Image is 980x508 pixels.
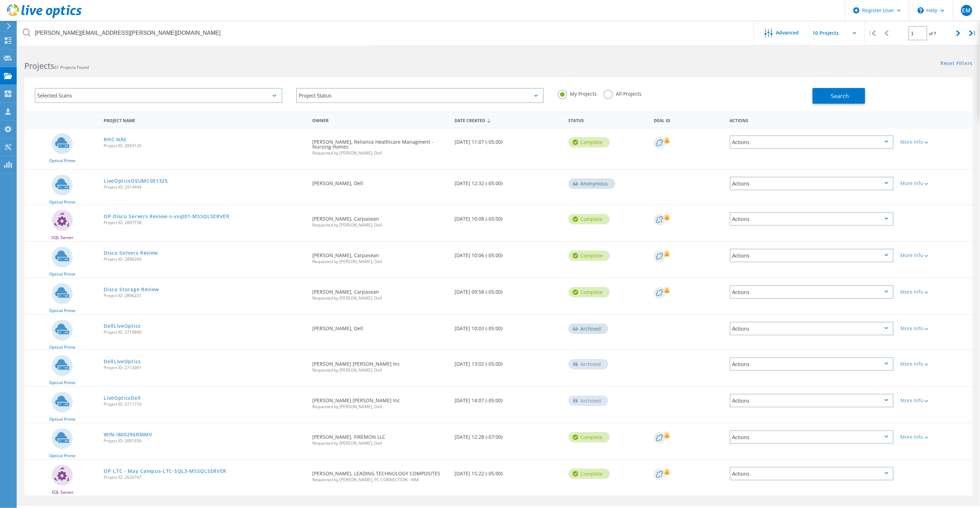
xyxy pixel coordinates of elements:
div: More Info [901,362,970,366]
a: WIN-I860296RMMV [104,432,152,437]
a: Live Optics Dashboard [7,15,82,19]
a: Disco Storage Review [104,287,159,292]
div: [DATE] 14:07 (-05:00) [451,387,565,410]
div: Complete [569,214,610,224]
span: Project ID: 2993120 [104,144,305,148]
div: Archived [569,359,608,370]
span: EM [962,8,971,13]
span: Search [831,92,849,100]
span: Requested by [PERSON_NAME], Dell [312,441,448,445]
div: Actions [726,113,897,126]
a: OP-Disco Servers Review-s-vsql01-MSSQLSERVER [104,214,230,219]
a: Reset Filters [941,61,973,67]
div: [PERSON_NAME], Dell [309,170,451,193]
span: Project ID: 2711710 [104,402,305,406]
div: Actions [730,249,894,262]
div: [PERSON_NAME], Reliance Healthcare Managment - Nursing Homes [309,128,451,162]
div: [DATE] 15:22 (-05:00) [451,460,565,483]
div: Complete [569,469,610,479]
span: Requested by [PERSON_NAME], Dell [312,405,448,409]
span: Project ID: 2719896 [104,330,305,334]
span: Optical Prime [49,200,75,204]
input: Search projects by name, owner, ID, company, etc [17,21,754,45]
div: Complete [569,251,610,261]
span: Requested by [PERSON_NAME], Dell [312,296,448,300]
div: Archived [569,324,608,334]
div: Anonymous [569,178,615,189]
div: [DATE] 11:07 (-05:00) [451,128,565,151]
div: [PERSON_NAME], Dell [309,315,451,338]
span: Requested by [PERSON_NAME], PC CONNECTION - MM [312,478,448,482]
div: Actions [730,394,894,407]
div: Project Name [100,113,309,126]
span: Project ID: 2896266 [104,257,305,261]
a: OP-LTC - May Campus-LTC-SQL3-MSSQLSERVER [104,469,226,474]
span: Optical Prime [49,345,75,349]
div: Actions [730,322,894,335]
div: [PERSON_NAME] [PERSON_NAME] Inc [309,387,451,416]
span: Requested by [PERSON_NAME], Dell [312,151,448,155]
div: More Info [901,398,970,403]
a: DellLiveOptics [104,324,141,328]
span: Advanced [776,30,799,35]
div: [DATE] 09:58 (-05:00) [451,278,565,301]
span: SQL Server [51,236,73,240]
div: More Info [901,181,970,186]
div: [DATE] 10:08 (-05:00) [451,205,565,228]
span: Project ID: 2914444 [104,185,305,189]
div: [PERSON_NAME], Carpasean [309,205,451,234]
span: Optical Prime [49,309,75,313]
div: [DATE] 12:32 (-05:00) [451,170,565,193]
div: Actions [730,212,894,226]
span: Requested by [PERSON_NAME], Dell [312,368,448,372]
span: Optical Prime [49,417,75,421]
div: Deal Id [650,113,726,126]
div: Complete [569,287,610,297]
a: LiveOpticsOSUMC051325 [104,178,168,183]
a: RHC NAS [104,137,127,142]
div: Actions [730,285,894,299]
span: Optical Prime [49,381,75,385]
svg: \n [918,7,924,14]
div: Owner [309,113,451,126]
span: Optical Prime [49,454,75,458]
div: More Info [901,140,970,144]
div: Actions [730,177,894,190]
label: My Projects [558,90,597,96]
div: Selected Scans [35,88,282,103]
a: DellLiveOptics [104,359,141,364]
span: SQL Server [51,490,73,494]
span: Project ID: 2713091 [104,366,305,370]
span: Requested by [PERSON_NAME], Dell [312,260,448,264]
div: [PERSON_NAME], FIREMON LLC [309,423,451,452]
span: Project ID: 2620747 [104,475,305,479]
a: LiveOpticsDell [104,396,141,400]
div: [PERSON_NAME], Carpasean [309,278,451,307]
span: Project ID: 2681656 [104,439,305,443]
span: Optical Prime [49,272,75,276]
div: More Info [901,253,970,258]
div: Actions [730,430,894,444]
div: Actions [730,467,894,481]
div: [DATE] 13:02 (-05:00) [451,350,565,373]
div: More Info [901,435,970,439]
div: More Info [901,289,970,294]
span: Optical Prime [49,159,75,163]
div: [PERSON_NAME] [PERSON_NAME] Inc [309,350,451,379]
b: Projects [24,60,54,71]
button: Search [813,88,865,104]
span: of 7 [929,31,937,37]
div: Actions [730,357,894,371]
div: Project Status [296,88,544,103]
span: Project ID: 2896231 [104,294,305,298]
span: Requested by [PERSON_NAME], Dell [312,223,448,227]
div: [DATE] 12:28 (-07:00) [451,423,565,446]
div: Archived [569,396,608,406]
div: [PERSON_NAME], Carpasean [309,242,451,271]
div: [DATE] 10:03 (-05:00) [451,315,565,338]
div: More Info [901,326,970,331]
div: Actions [730,135,894,149]
div: Complete [569,137,610,148]
div: | [865,21,879,46]
span: Project ID: 2897738 [104,221,305,225]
